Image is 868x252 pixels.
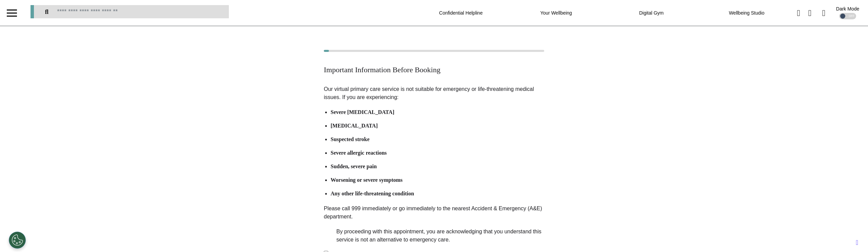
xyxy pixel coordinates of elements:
div: Dark Mode [836,6,859,11]
div: Wellbeing Studio [713,3,781,22]
div: Confidential Helpline [427,3,495,22]
div: Digital Gym [617,3,685,22]
p: Please call 999 immediately or go immediately to the nearest Accident & Emergency (A&E) department. [324,205,544,221]
button: Open Preferences [9,232,26,249]
b: [MEDICAL_DATA] [331,123,378,129]
div: OFF [839,13,856,19]
b: Severe allergic reactions [331,150,387,156]
b: Suspected stroke [331,136,370,142]
div: Your Wellbeing [522,3,590,22]
b: Sudden, severe pain [331,163,377,169]
b: Any other life-threatening condition [331,191,414,196]
p: Our virtual primary care service is not suitable for emergency or life-threatening medical issues... [324,85,544,101]
b: Severe [MEDICAL_DATA] [331,109,394,115]
h2: Important Information Before Booking [324,65,544,74]
b: Worsening or severe symptoms [331,177,402,183]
